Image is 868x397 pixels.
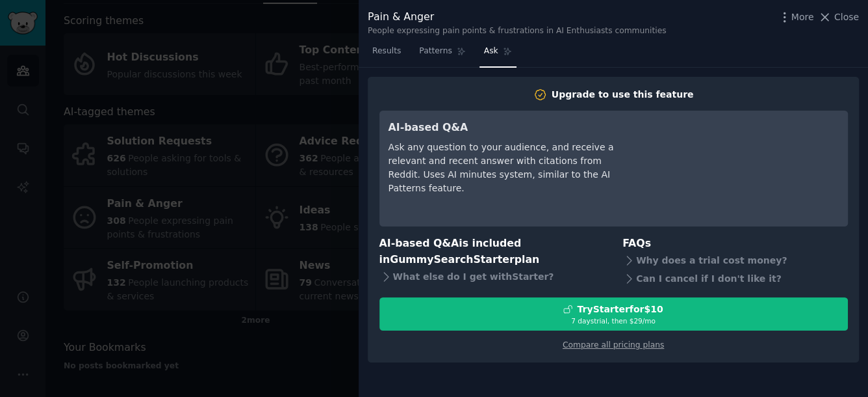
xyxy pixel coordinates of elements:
[390,253,514,266] span: GummySearch Starter
[622,270,848,288] div: Can I cancel if I don't like it?
[778,10,814,24] button: More
[368,25,666,37] div: People expressing pain points & frustrations in AI Enthusiasts communities
[379,236,605,267] h3: AI-based Q&A is included in plan
[415,41,470,68] a: Patterns
[622,236,848,252] h3: FAQs
[484,46,498,57] span: Ask
[379,267,605,286] div: What else do I get with Starter ?
[372,46,401,57] span: Results
[368,41,405,68] a: Results
[389,141,626,195] div: Ask any question to your audience, and receive a relevant and recent answer with citations from R...
[622,252,848,270] div: Why does a trial cost money?
[368,9,666,25] div: Pain & Anger
[791,10,814,24] span: More
[389,120,626,136] h3: AI-based Q&A
[818,10,859,24] button: Close
[419,46,452,57] span: Patterns
[380,316,847,325] div: 7 days trial, then $ 29 /mo
[563,340,664,349] a: Compare all pricing plans
[834,10,859,24] span: Close
[379,297,848,331] button: TryStarterfor$107 daystrial, then $29/mo
[479,41,517,68] a: Ask
[552,88,694,102] div: Upgrade to use this feature
[577,303,663,316] div: Try Starter for $10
